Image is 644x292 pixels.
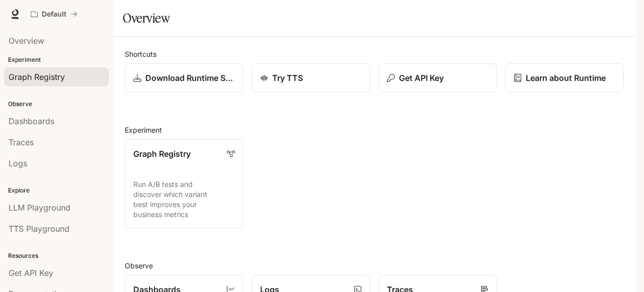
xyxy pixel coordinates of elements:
[399,72,444,84] p: Get API Key
[378,63,497,92] button: Get API Key
[145,72,235,84] p: Download Runtime SDK
[133,179,235,220] p: Run A/B tests and discover which variant best improves your business metrics
[526,72,606,84] p: Learn about Runtime
[125,125,624,135] h2: Experiment
[26,4,82,24] button: All workspaces
[125,139,244,228] a: Graph RegistryRun A/B tests and discover which variant best improves your business metrics
[125,49,624,59] h2: Shortcuts
[123,8,170,28] h1: Overview
[505,63,624,92] a: Learn about Runtime
[272,72,303,84] p: Try TTS
[125,260,624,271] h2: Observe
[133,148,191,160] p: Graph Registry
[252,63,370,92] a: Try TTS
[125,63,244,92] a: Download Runtime SDK
[42,10,66,19] p: Default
